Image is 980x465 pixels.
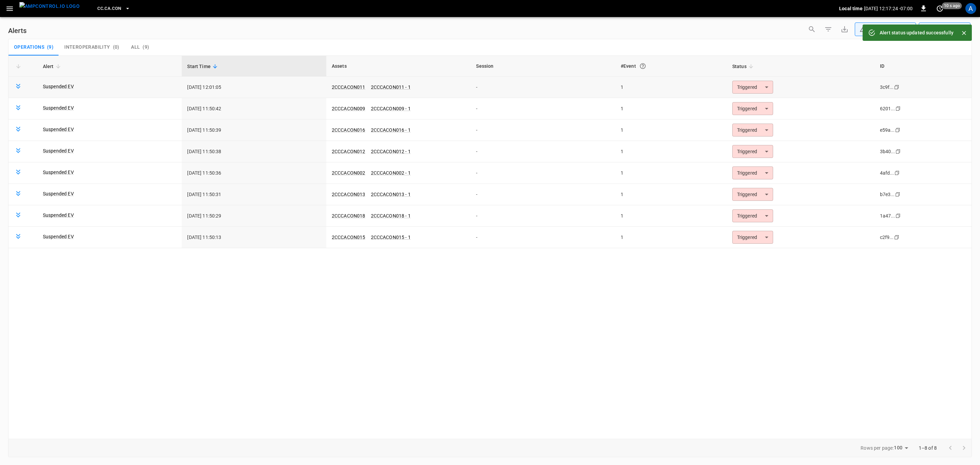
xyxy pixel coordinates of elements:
[894,169,901,177] div: copy
[965,3,976,14] div: profile-icon
[732,102,773,115] div: Triggered
[880,105,895,112] div: 6201...
[471,119,615,141] td: -
[332,149,365,154] a: 2CCCACON012
[371,235,411,240] a: 2CCCACON015 - 1
[47,44,53,50] span: ( 9 )
[43,62,63,70] span: Alert
[615,162,727,184] td: 1
[880,148,895,155] div: 3b40...
[860,26,905,33] div: Unresolved
[615,119,727,141] td: 1
[615,141,727,162] td: 1
[14,44,44,50] span: Operations
[332,192,365,197] a: 2CCCACON013
[621,60,721,72] div: #Event
[732,145,773,158] div: Triggered
[880,84,894,91] div: 3c9f...
[182,141,326,162] td: [DATE] 11:50:38
[471,56,615,77] th: Session
[919,445,937,451] p: 1–8 of 8
[371,84,411,90] a: 2CCCACON011 - 1
[895,105,902,112] div: copy
[615,184,727,205] td: 1
[97,5,121,13] span: CC.CA.CON
[332,235,365,240] a: 2CCCACON015
[43,83,74,90] a: Suspended EV
[64,44,110,50] span: Interoperability
[732,166,773,179] div: Triggered
[371,149,411,154] a: 2CCCACON012 - 1
[471,205,615,227] td: -
[880,212,895,219] div: 1a47...
[371,192,411,197] a: 2CCCACON013 - 1
[371,170,411,176] a: 2CCCACON002 - 1
[471,227,615,248] td: -
[864,5,913,12] p: [DATE] 12:17:24 -07:00
[895,126,901,134] div: copy
[182,227,326,248] td: [DATE] 11:50:13
[326,56,471,77] th: Assets
[143,44,149,50] span: ( 9 )
[895,191,901,198] div: copy
[471,162,615,184] td: -
[895,212,902,220] div: copy
[187,62,219,70] span: Start Time
[371,127,411,133] a: 2CCCACON016 - 1
[732,81,773,94] div: Triggered
[471,184,615,205] td: -
[732,124,773,137] div: Triggered
[182,119,326,141] td: [DATE] 11:50:39
[182,205,326,227] td: [DATE] 11:50:29
[959,28,969,38] button: Close
[615,227,727,248] td: 1
[875,56,971,77] th: ID
[8,25,27,36] h6: Alerts
[332,213,365,219] a: 2CCCACON018
[471,141,615,162] td: -
[615,77,727,98] td: 1
[732,62,755,70] span: Status
[371,106,411,111] a: 2CCCACON009 - 1
[880,127,895,133] div: e59a...
[131,44,140,50] span: All
[732,188,773,201] div: Triggered
[332,170,365,176] a: 2CCCACON002
[113,44,119,50] span: ( 0 )
[880,191,895,198] div: b7e3...
[43,233,74,240] a: Suspended EV
[942,2,962,9] span: 10 s ago
[95,2,133,15] button: CC.CA.CON
[894,83,900,91] div: copy
[894,443,910,453] div: 100
[43,212,74,219] a: Suspended EV
[182,184,326,205] td: [DATE] 11:50:31
[732,209,773,222] div: Triggered
[182,98,326,119] td: [DATE] 11:50:42
[880,170,894,176] div: 4afd...
[471,98,615,119] td: -
[371,213,411,219] a: 2CCCACON018 - 1
[182,77,326,98] td: [DATE] 12:01:05
[43,105,74,111] a: Suspended EV
[615,98,727,119] td: 1
[861,445,894,451] p: Rows per page:
[332,84,365,90] a: 2CCCACON011
[43,190,74,197] a: Suspended EV
[332,106,365,111] a: 2CCCACON009
[43,147,74,154] a: Suspended EV
[637,60,649,72] button: An event is a single occurrence of an issue. An alert groups related events for the same asset, m...
[615,205,727,227] td: 1
[332,127,365,133] a: 2CCCACON016
[19,2,80,11] img: ampcontrol.io logo
[934,3,945,14] button: set refresh interval
[880,234,894,241] div: c2f9...
[880,27,953,39] div: Alert status updated successfully
[43,169,74,176] a: Suspended EV
[839,5,863,12] p: Local time
[895,148,902,155] div: copy
[43,126,74,133] a: Suspended EV
[732,231,773,244] div: Triggered
[931,23,970,36] div: Last 24 hrs
[894,234,900,241] div: copy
